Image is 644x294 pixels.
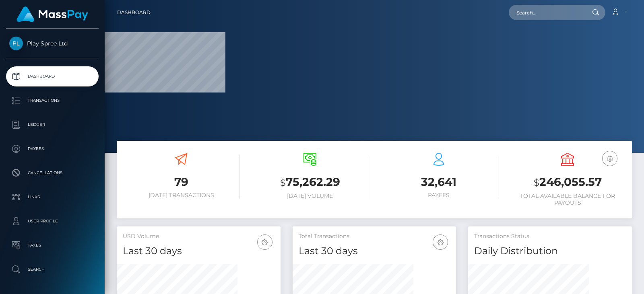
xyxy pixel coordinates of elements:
p: Search [9,263,95,275]
p: Transactions [9,95,95,107]
img: Play Spree Ltd [9,37,23,50]
small: $ [280,177,286,188]
a: Ledger [6,115,99,135]
p: User Profile [9,215,95,227]
a: Dashboard [117,4,151,21]
span: Play Spree Ltd [6,40,99,47]
p: Payees [9,143,95,155]
p: Cancellations [9,167,95,179]
h6: [DATE] Volume [252,193,368,199]
h3: 32,641 [380,174,497,190]
p: Links [9,191,95,203]
h5: Transactions Status [474,232,626,241]
h3: 75,262.29 [252,174,368,191]
p: Ledger [9,119,95,131]
input: Search... [509,5,584,20]
h3: 246,055.57 [509,174,626,191]
h5: Total Transactions [299,232,450,241]
h4: Last 30 days [123,244,275,258]
h4: Daily Distribution [474,244,626,258]
a: Taxes [6,235,99,255]
p: Taxes [9,239,95,251]
h6: Payees [380,192,497,199]
h5: USD Volume [123,232,275,241]
h4: Last 30 days [299,244,450,258]
img: MassPay Logo [17,6,88,22]
h3: 79 [123,174,239,190]
a: Payees [6,139,99,159]
a: Dashboard [6,66,99,86]
a: Links [6,187,99,207]
h6: [DATE] Transactions [123,192,239,199]
h6: Total Available Balance for Payouts [509,193,626,206]
a: Cancellations [6,163,99,183]
p: Dashboard [9,70,95,82]
small: $ [534,177,539,188]
a: Search [6,259,99,280]
a: User Profile [6,211,99,231]
a: Transactions [6,90,99,111]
